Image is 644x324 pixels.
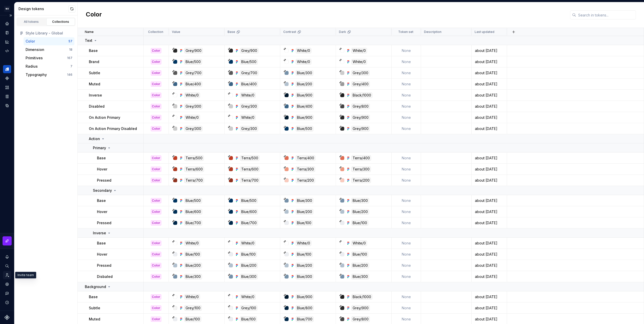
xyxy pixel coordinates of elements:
p: Contrast [283,30,296,34]
div: Color [151,126,161,131]
p: Base [89,48,98,53]
div: White/0 [296,48,311,53]
div: Blue/200 [184,263,202,268]
p: Token set [398,30,413,34]
div: Radius [26,64,38,69]
div: Blue/200 [296,263,313,268]
div: Color [26,39,35,44]
div: Terra/400 [296,155,315,161]
div: Terra/700 [240,178,260,183]
a: Documentation [3,29,11,37]
div: White/0 [184,294,200,300]
a: Assets [3,83,11,91]
div: Color [151,274,161,279]
div: Blue/300 [296,198,313,203]
div: Terra/600 [240,166,260,172]
div: Terra/300 [351,166,371,172]
div: Blue/100 [296,220,313,226]
p: On Action Primary [89,115,120,120]
a: Design tokens [3,65,11,73]
td: None [392,291,421,302]
div: about [DATE] [472,209,507,214]
div: Color [151,209,161,214]
p: Disabled [89,104,105,109]
div: Blue/300 [184,274,202,279]
a: Settings [3,280,11,288]
button: Notifications [3,253,11,261]
div: White/0 [240,115,256,120]
div: White/0 [351,48,367,53]
div: White/0 [296,59,311,65]
div: Blue/500 [240,198,258,203]
div: about [DATE] [472,241,507,246]
button: Contact support [3,289,11,297]
div: Grey/300 [351,70,370,76]
div: Blue/100 [296,252,313,257]
p: Muted [89,82,100,87]
a: Radius7 [24,62,74,70]
p: Primary [93,145,106,150]
td: None [392,271,421,282]
div: Grey/900 [240,48,258,53]
div: Grey/900 [351,305,370,311]
div: Color [151,70,161,75]
div: Design tokens [18,6,68,11]
div: about [DATE] [472,82,507,87]
a: Code automation [3,47,11,55]
p: Action [89,136,100,141]
div: Analytics [3,38,11,46]
div: Blue/400 [296,104,314,109]
div: Search ⌘K [3,262,11,270]
div: Grey/900 [351,126,370,131]
div: Blue/700 [296,316,314,322]
div: Color [151,306,161,311]
td: None [392,123,421,134]
div: Blue/500 [184,198,202,203]
p: Subtle [89,70,100,75]
div: Color [151,156,161,161]
div: about [DATE] [472,274,507,279]
div: Grey/300 [240,126,258,131]
div: Grey/700 [240,70,258,76]
p: Hover [97,209,107,214]
div: Style Library - Global [26,31,72,36]
div: 57 [68,39,72,43]
div: about [DATE] [472,167,507,172]
div: Color [151,104,161,109]
div: Color [151,59,161,64]
div: Blue/100 [351,220,368,226]
button: Typography146 [24,71,74,79]
div: about [DATE] [472,59,507,64]
p: Base [97,156,106,161]
a: Color57 [24,37,74,45]
div: Color [151,294,161,299]
div: Invite team [3,271,11,279]
div: Color [151,252,161,257]
div: Blue/500 [296,126,313,131]
td: None [392,217,421,228]
div: about [DATE] [472,104,507,109]
div: Components [3,74,11,82]
p: Collection [148,30,163,34]
td: None [392,90,421,101]
button: Primitives167 [24,54,74,62]
td: None [392,112,421,123]
div: White/0 [184,240,200,246]
div: White/0 [240,294,256,300]
div: Blue/900 [296,115,314,120]
div: Grey/800 [351,316,370,322]
div: Terra/500 [184,155,204,161]
div: Color [151,82,161,87]
div: Terra/700 [184,178,204,183]
div: Color [151,220,161,225]
input: Search in tokens... [576,10,636,20]
div: Storybook stories [3,92,11,101]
